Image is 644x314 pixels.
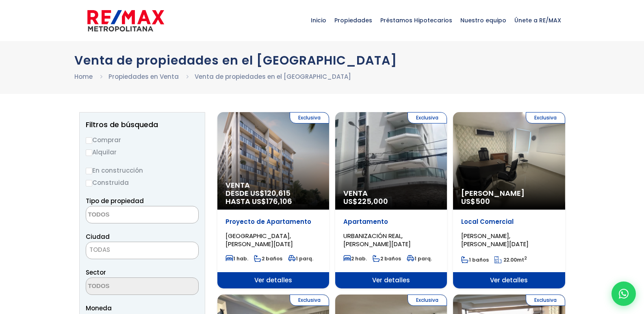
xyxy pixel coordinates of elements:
a: Propiedades en Venta [108,72,179,81]
li: Venta de propiedades en el [GEOGRAPHIC_DATA] [195,71,351,82]
span: HASTA US$ [226,197,321,206]
span: Exclusiva [290,112,329,123]
span: US$ [461,196,490,206]
label: Alquilar [86,147,199,157]
span: mt [494,256,527,263]
span: Únete a RE/MAX [510,8,565,32]
span: Ver detalles [217,272,329,288]
span: [PERSON_NAME], [PERSON_NAME][DATE] [461,232,529,248]
label: Comprar [86,135,199,145]
span: TODAS [89,245,110,254]
a: Home [74,72,93,81]
a: Exclusiva Venta DESDE US$120,615 HASTA US$176,106 Proyecto de Apartamento [GEOGRAPHIC_DATA], [PER... [217,112,329,288]
span: 1 parq. [407,255,432,262]
p: Proyecto de Apartamento [226,218,321,226]
span: US$ [343,196,388,206]
span: Ver detalles [335,272,447,288]
h1: Venta de propiedades en el [GEOGRAPHIC_DATA] [74,53,570,67]
label: En construcción [86,165,199,175]
span: URBANIZACIÓN REAL, [PERSON_NAME][DATE] [343,232,411,248]
sup: 2 [524,255,527,261]
span: Exclusiva [526,112,565,123]
input: Comprar [86,137,92,144]
span: TODAS [86,244,198,256]
span: Sector [86,268,106,277]
span: Préstamos Hipotecarios [376,8,456,32]
span: 2 hab. [343,255,367,262]
span: DESDE US$ [226,189,321,206]
p: Apartamento [343,218,439,226]
span: Exclusiva [408,295,447,306]
span: 1 hab. [226,255,248,262]
span: Venta [226,181,321,189]
span: Exclusiva [408,112,447,123]
span: 22.00 [503,256,517,263]
span: Inicio [307,8,330,32]
span: TODAS [86,242,199,259]
span: 120,615 [265,188,291,198]
span: Nuestro equipo [456,8,510,32]
span: 500 [475,196,490,206]
span: Moneda [86,303,199,313]
p: Local Comercial [461,218,557,226]
h2: Filtros de búsqueda [86,121,199,129]
span: 1 baños [461,256,489,263]
a: Exclusiva Venta US$225,000 Apartamento URBANIZACIÓN REAL, [PERSON_NAME][DATE] 2 hab. 2 baños 1 pa... [335,112,447,288]
span: Exclusiva [290,295,329,306]
span: Ciudad [86,232,110,241]
textarea: Search [86,278,165,295]
img: remax-metropolitana-logo [87,9,164,33]
span: Propiedades [330,8,376,32]
span: 225,000 [358,196,388,206]
textarea: Search [86,206,165,224]
input: Construida [86,180,92,186]
span: [GEOGRAPHIC_DATA], [PERSON_NAME][DATE] [226,232,293,248]
span: 2 baños [254,255,282,262]
span: Venta [343,189,439,197]
span: Ver detalles [453,272,565,288]
label: Construida [86,178,199,188]
a: Exclusiva [PERSON_NAME] US$500 Local Comercial [PERSON_NAME], [PERSON_NAME][DATE] 1 baños 22.00mt... [453,112,565,288]
span: [PERSON_NAME] [461,189,557,197]
input: En construcción [86,168,92,174]
input: Alquilar [86,149,92,156]
span: Tipo de propiedad [86,197,144,205]
span: 176,106 [266,196,292,206]
span: 2 baños [373,255,401,262]
span: 1 parq. [288,255,313,262]
span: Exclusiva [526,295,565,306]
